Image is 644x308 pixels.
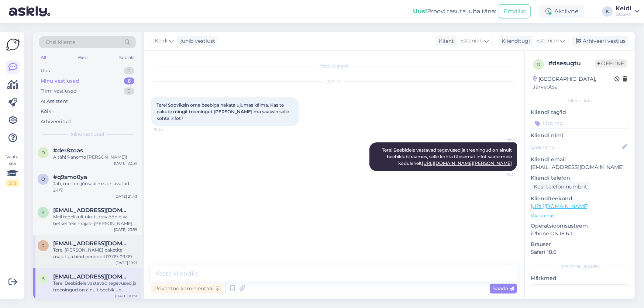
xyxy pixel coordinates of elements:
div: Kliendi info [531,97,629,104]
button: Emailid [499,4,531,18]
p: iPhone OS 18.6.1 [531,230,629,238]
a: [URL][DOMAIN_NAME] [531,203,589,210]
input: Lisa tag [531,118,629,129]
input: Lisa nimi [531,143,621,151]
span: Tere! Sooviksin oma beebiga hakata ujumas käima. Kas te pakute mingit treeningut [PERSON_NAME] ma... [156,102,290,121]
a: [URL][DOMAIN_NAME][PERSON_NAME] [422,160,512,166]
span: Tere! Beebidele vastavad tegevused ja treeningud on ainult beebiklubi raames, selle kohta täpsema... [382,147,513,166]
span: b [42,276,45,281]
div: Küsi telefoninumbrit [531,182,590,192]
div: [DATE] 10:31 [115,293,137,299]
div: [GEOGRAPHIC_DATA], Järveotsa [533,75,614,91]
div: All [39,53,48,62]
span: 10:24 [154,127,181,132]
span: 10:31 [487,172,515,177]
div: GOSPA [616,11,631,17]
div: Jah, meil on jõusaal mis on avatud 24/7. [53,180,137,194]
div: Kõik [41,108,51,115]
div: Privaatne kommentaar [151,284,223,294]
div: Proovi tasuta juba täna: [413,7,496,16]
div: [DATE] 19:21 [116,260,137,266]
div: Uus [41,67,50,75]
span: Otsi kliente [46,38,75,46]
div: [DATE] 23:59 [114,227,137,232]
span: d [537,62,540,67]
div: [DATE] [151,78,517,85]
div: Vaata siia [6,153,19,187]
p: [EMAIL_ADDRESS][DOMAIN_NAME] [531,163,629,171]
span: brendabrant12@gmail.com [53,273,130,280]
span: #q9smo0ya [53,174,87,180]
div: Aitäh! Paneme [PERSON_NAME]! [53,154,137,160]
span: Keidi [487,136,515,142]
span: Estonian [460,37,483,45]
span: r [42,243,45,248]
span: ringavaan@hotmail.com [53,207,130,214]
div: Socials [118,53,136,62]
div: Klienditugi [499,37,530,45]
p: Safari 18.6 [531,248,629,256]
p: Vaata edasi ... [531,212,629,219]
div: juhib vestlust [178,37,215,45]
div: AI Assistent [41,98,68,105]
div: 6 [124,77,134,85]
div: [DATE] 21:43 [114,194,137,199]
a: KeidiGOSPA [616,6,640,17]
span: #der8zoas [53,147,83,154]
span: riina.u.12@gmail.com [53,240,130,247]
div: Tere! Beebidele vastavad tegevused ja treeningud on ainult beebiklubi raames, selle kohta täpsema... [53,280,137,293]
div: Klient [436,37,454,45]
div: Meil tegelikult üks tuttav ööbib ka hetkel Teie majas- [PERSON_NAME]. Proovime temaga hommikul üh... [53,214,137,227]
div: 0 [124,67,134,75]
div: [PERSON_NAME] [531,263,629,270]
p: Kliendi tag'id [531,108,629,116]
p: Brauser [531,240,629,248]
span: Offline [595,59,627,68]
div: Arhiveeritud [41,118,71,125]
img: Askly Logo [6,38,20,52]
div: Arhiveeri vestlus [572,36,628,46]
div: Tiimi vestlused [41,87,77,95]
div: Minu vestlused [41,77,79,85]
div: Aktiivne [540,5,585,18]
span: Estonian [536,37,559,45]
div: [DATE] 22:39 [114,160,137,166]
b: Uus! [413,8,427,15]
div: K [602,6,613,17]
span: d [41,150,45,155]
div: Web [76,53,89,62]
span: Saada [493,285,514,292]
p: Klienditeekond [531,195,629,203]
span: r [42,210,45,215]
span: Keidi [155,37,168,45]
div: # dsesugtu [548,59,595,68]
div: Vestlus algas [151,63,517,69]
div: Tere, [PERSON_NAME] paketita majutuja hind perioodil 07.09-09.09 oleks 119.- [53,247,137,260]
div: 2 / 3 [6,180,19,187]
p: Märkmed [531,274,629,282]
p: Kliendi telefon [531,174,629,182]
div: Keidi [616,6,631,11]
span: q [41,176,45,182]
p: Kliendi nimi [531,132,629,139]
span: Minu vestlused [71,131,104,138]
div: 0 [124,87,134,95]
p: Kliendi email [531,156,629,163]
p: Operatsioonisüsteem [531,222,629,230]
